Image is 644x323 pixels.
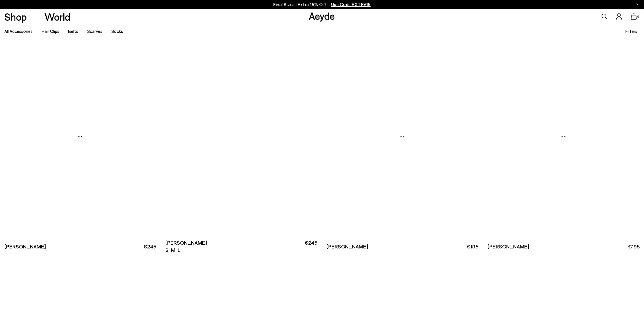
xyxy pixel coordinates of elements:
a: 0 [631,13,637,20]
span: [PERSON_NAME] [165,239,207,246]
ul: variant [165,246,181,254]
a: Next slide Previous slide [161,38,322,240]
span: Filters [625,29,637,34]
a: Shop [4,12,27,22]
img: Reed Leather Belt [322,38,483,240]
span: Navigate to /collections/ss25-final-sizes [331,2,371,7]
span: [PERSON_NAME] [488,243,529,250]
a: [PERSON_NAME] €195 [483,240,644,253]
a: Hair Clips [42,29,59,34]
span: €195 [628,243,640,250]
li: L [178,246,180,254]
span: [PERSON_NAME] [327,243,368,250]
a: Belts [68,29,78,34]
a: All accessories [4,29,33,34]
li: S [165,246,169,254]
a: [PERSON_NAME] €195 [322,240,483,253]
a: Scarves [87,29,102,34]
span: €195 [467,243,478,250]
span: [PERSON_NAME] [4,243,46,250]
span: €245 [304,239,317,254]
a: Aeyde [309,10,335,22]
a: Socks [111,29,123,34]
span: 0 [637,15,640,18]
div: 1 / 3 [161,38,322,240]
p: Final Sizes | Extra 15% Off [273,1,371,8]
span: €245 [143,243,156,250]
a: [PERSON_NAME] S M L €245 [161,240,322,253]
li: M [171,246,175,254]
img: Reed Eyelet Belt [161,38,322,240]
img: Reed Leather Belt [483,38,644,240]
a: World [44,12,70,22]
